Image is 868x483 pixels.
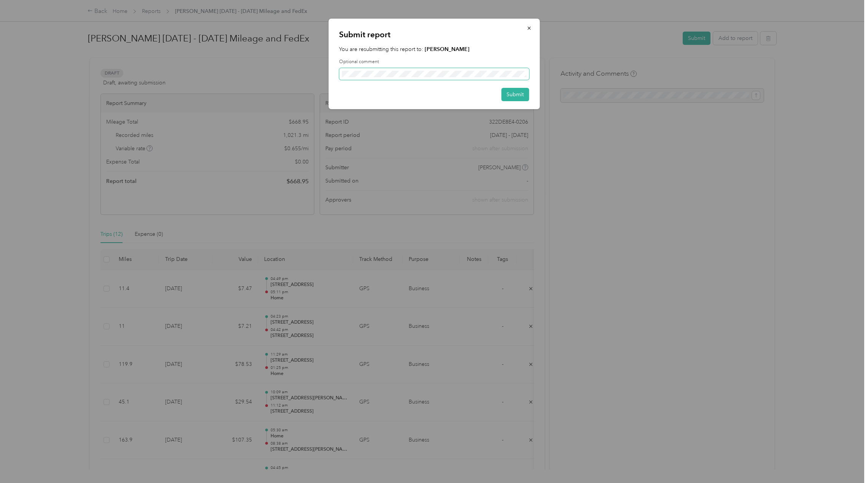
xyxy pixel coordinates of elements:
[339,29,529,40] p: Submit report
[825,440,868,483] iframe: Everlance-gr Chat Button Frame
[339,45,529,53] p: You are resubmitting this report to:
[425,46,470,52] strong: [PERSON_NAME]
[501,88,529,101] button: Submit
[339,59,529,65] label: Optional comment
